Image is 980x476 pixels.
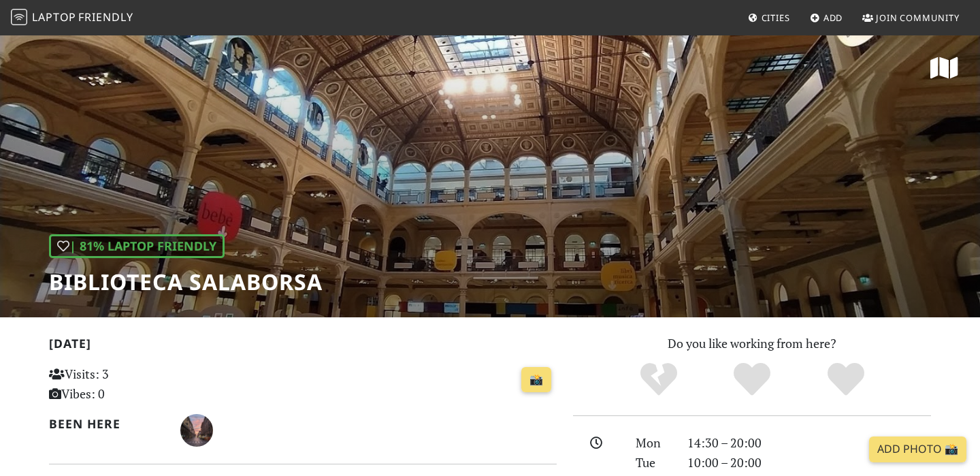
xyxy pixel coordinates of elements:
[180,421,213,437] span: J H
[49,417,164,431] h2: Been here
[799,361,893,398] div: Definitely!
[679,453,939,473] div: 10:00 – 20:00
[869,437,966,462] a: Add Photo 📸
[876,12,960,24] span: Join Community
[11,6,133,30] a: LaptopFriendly LaptopFriendly
[180,414,213,447] img: 4341-j.jpg
[11,9,27,25] img: LaptopFriendly
[857,5,965,30] a: Join Community
[49,269,323,295] h1: Biblioteca Salaborsa
[612,361,706,398] div: No
[705,361,799,398] div: Yes
[804,5,849,30] a: Add
[78,10,133,25] span: Friendly
[49,336,557,356] h2: [DATE]
[627,453,679,473] div: Tue
[762,12,790,24] span: Cities
[823,12,843,24] span: Add
[521,367,551,393] a: 📸
[627,433,679,453] div: Mon
[742,5,796,30] a: Cities
[32,10,76,25] span: Laptop
[49,364,208,404] p: Visits: 3 Vibes: 0
[679,433,939,453] div: 14:30 – 20:00
[573,334,931,353] p: Do you like working from here?
[49,234,225,258] div: | 81% Laptop Friendly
